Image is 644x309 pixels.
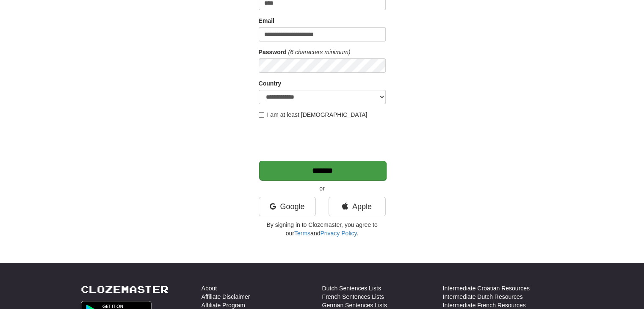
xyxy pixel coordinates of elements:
a: Privacy Policy [320,230,357,237]
a: Intermediate Dutch Resources [443,292,523,301]
p: or [259,184,386,193]
a: French Sentences Lists [322,292,384,301]
label: I am at least [DEMOGRAPHIC_DATA] [259,110,368,119]
a: Apple [329,197,386,216]
a: Clozemaster [81,284,169,295]
label: Country [259,79,282,88]
a: Terms [294,230,310,237]
label: Password [259,48,287,56]
p: By signing in to Clozemaster, you agree to our and . [259,221,386,237]
input: I am at least [DEMOGRAPHIC_DATA] [259,112,264,118]
a: Dutch Sentences Lists [322,284,381,292]
em: (6 characters minimum) [288,49,351,55]
a: Intermediate Croatian Resources [443,284,530,292]
a: Affiliate Disclaimer [202,292,250,301]
label: Email [259,17,274,25]
a: About [202,284,217,292]
a: Google [259,197,316,216]
iframe: reCAPTCHA [259,123,387,156]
